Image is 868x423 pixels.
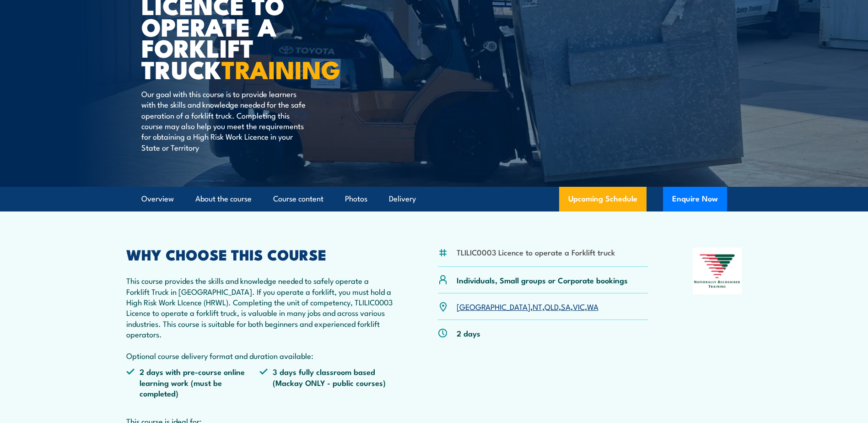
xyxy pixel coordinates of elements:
[693,248,742,294] img: Nationally Recognised Training logo.
[561,301,571,312] a: SA
[457,247,615,257] li: TLILIC0003 Licence to operate a Forklift truck
[141,88,308,152] p: Our goal with this course is to provide learners with the skills and knowledge needed for the saf...
[457,301,530,312] a: [GEOGRAPHIC_DATA]
[389,187,416,211] a: Delivery
[545,301,559,312] a: QLD
[126,275,394,361] p: This course provides the skills and knowledge needed to safely operate a Forklift Truck in [GEOGR...
[126,248,394,260] h2: WHY CHOOSE THIS COURSE
[259,366,393,398] li: 3 days fully classroom based (Mackay ONLY - public courses)
[663,187,727,211] button: Enquire Now
[457,301,598,312] p: , , , , ,
[273,187,323,211] a: Course content
[573,301,585,312] a: VIC
[559,187,647,211] a: Upcoming Schedule
[457,275,628,285] p: Individuals, Small groups or Corporate bookings
[533,301,542,312] a: NT
[345,187,367,211] a: Photos
[587,301,598,312] a: WA
[141,187,174,211] a: Overview
[126,366,260,398] li: 2 days with pre-course online learning work (must be completed)
[457,328,480,338] p: 2 days
[195,187,252,211] a: About the course
[221,49,340,87] strong: TRAINING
